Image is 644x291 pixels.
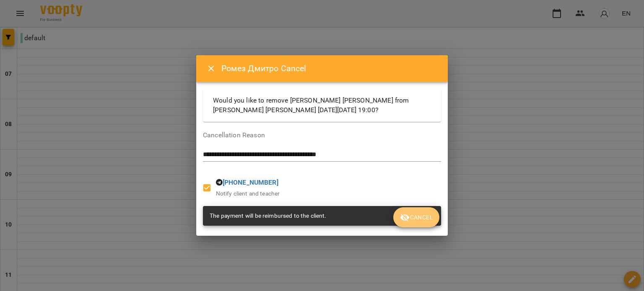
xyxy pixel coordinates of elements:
[216,190,280,198] p: Notify client and teacher
[393,207,439,227] button: Cancel
[223,178,278,186] a: [PHONE_NUMBER]
[400,212,433,222] span: Cancel
[210,209,327,224] div: The payment will be reimbursed to the client.
[221,62,438,75] h6: Ромез Дмитро Cancel
[203,89,441,122] div: Would you like to remove [PERSON_NAME] [PERSON_NAME] from [PERSON_NAME] [PERSON_NAME] [DATE][DATE...
[201,59,221,79] button: Close
[203,132,441,139] label: Cancellation Reason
